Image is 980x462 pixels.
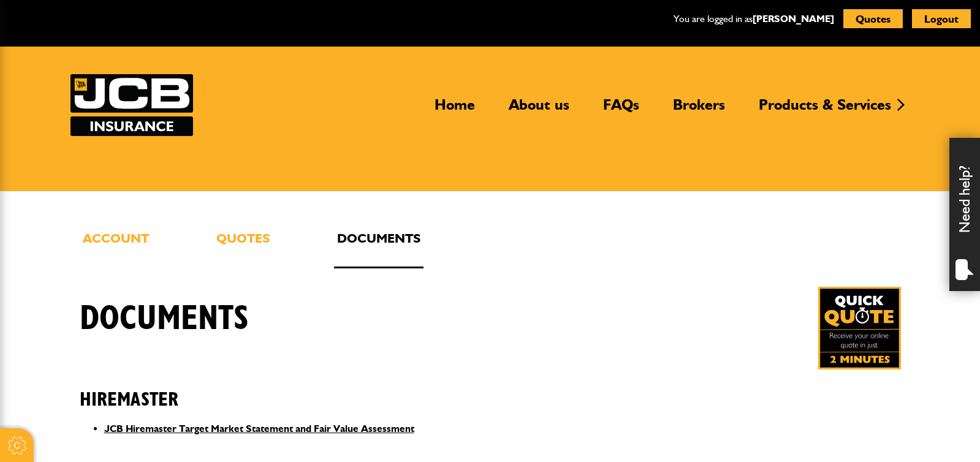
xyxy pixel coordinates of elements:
[818,287,901,369] a: Get your insurance quote in just 2-minutes
[843,9,903,28] button: Quotes
[80,228,152,268] a: Account
[213,228,273,268] a: Quotes
[104,423,414,434] a: JCB Hiremaster Target Market Statement and Fair Value Assessment
[425,96,484,124] a: Home
[750,96,900,124] a: Products & Services
[912,9,971,28] button: Logout
[674,11,834,27] p: You are logged in as
[818,287,901,369] img: Quick Quote
[70,74,193,136] img: JCB Insurance Services logo
[753,13,834,25] a: [PERSON_NAME]
[80,298,249,339] h1: Documents
[949,138,980,291] div: Need help?
[664,96,734,124] a: Brokers
[80,369,901,411] h2: Hiremaster
[70,74,193,136] a: JCB Insurance Services
[334,228,424,268] a: Documents
[594,96,648,124] a: FAQs
[499,96,579,124] a: About us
